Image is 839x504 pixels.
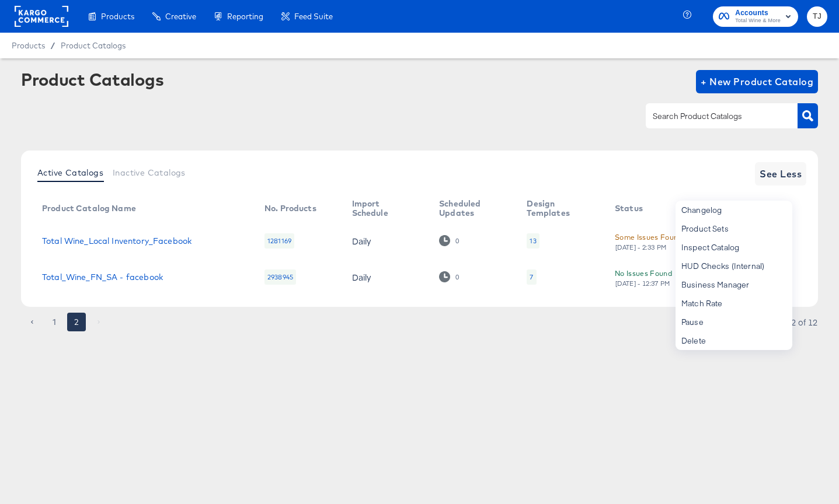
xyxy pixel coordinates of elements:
div: Design Templates [527,199,591,218]
button: TJ [807,6,827,27]
div: 13 [527,233,539,249]
div: Changelog [676,201,792,219]
div: Product Catalogs [21,70,163,89]
div: Product Catalog Name [42,204,136,213]
div: [DATE] - 2:33 PM [615,243,667,251]
div: 2938945 [264,269,296,285]
span: See Less [760,166,802,182]
div: 7 [527,269,536,285]
button: Some Issues Found[DATE] - 2:33 PM [615,231,683,251]
div: HUD Checks (Internal) [676,257,792,275]
th: More [762,195,806,223]
span: + New Product Catalog [701,73,813,90]
span: Reporting [227,12,263,21]
div: 1281169 [264,233,294,249]
span: Feed Suite [294,12,333,21]
button: page 2 [67,313,86,331]
span: Creative [165,12,196,21]
button: See Less [755,162,806,185]
span: Accounts [735,7,781,19]
button: Go to page 1 [45,313,64,331]
a: Product Catalogs [61,41,126,50]
div: 0 [455,273,459,281]
span: Products [101,12,134,21]
td: Daily [343,259,430,295]
span: Inactive Catalogs [113,168,186,177]
div: No. Products [264,204,316,213]
div: Pause [676,313,792,331]
th: Status [605,195,697,223]
div: Match Rate [676,294,792,313]
span: Total Wine & More [735,16,781,26]
div: Inspect Catalog [676,238,792,257]
div: Import Schedule [352,199,416,218]
button: + New Product Catalog [696,70,818,93]
div: 0 [439,235,459,246]
th: Action [697,195,762,223]
div: Some Issues Found [615,231,683,243]
a: Total Wine_Local Inventory_Facebook [42,236,192,246]
div: 13 [530,236,536,246]
span: TJ [812,10,823,23]
div: Product Sets [676,219,792,238]
div: Scheduled Updates [439,199,503,218]
input: Search Product Catalogs [650,110,775,123]
td: Daily [343,223,430,259]
span: Products [12,41,45,50]
span: / [45,41,61,50]
button: AccountsTotal Wine & More [713,6,798,27]
nav: pagination navigation [21,313,110,331]
span: Active Catalogs [37,168,103,177]
div: Delete [676,331,792,350]
div: Business Manager [676,275,792,294]
div: 7 [530,272,533,282]
div: 0 [455,237,459,245]
div: 0 [439,271,459,282]
button: Go to previous page [23,313,41,331]
a: Total_Wine_FN_SA - facebook [42,272,163,282]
